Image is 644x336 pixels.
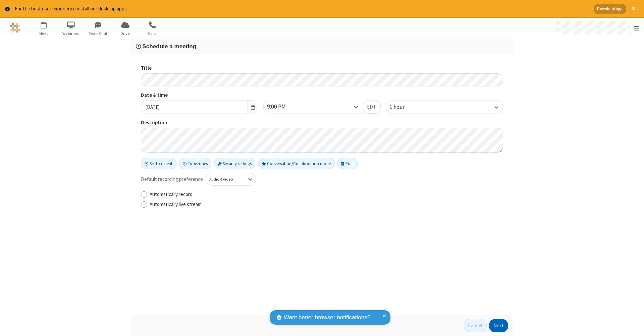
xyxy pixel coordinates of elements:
[113,30,138,37] span: Drive
[629,4,639,14] button: Close alert
[489,319,508,332] button: Next
[15,5,589,13] div: For the best user experience install our desktop apps.
[86,30,111,37] span: Team Chat
[141,176,203,183] span: Default recording preference
[258,158,335,169] button: Conversation/Collaboration mode
[2,18,28,38] button: Logo
[209,177,241,183] div: Audio & video
[549,18,644,38] div: Open menu
[150,191,503,198] label: Automatically record
[142,43,196,50] span: Schedule a meeting
[140,30,165,37] span: Calls
[141,119,503,127] label: Description
[389,103,416,112] div: 1 hour
[337,158,358,169] button: Polls
[267,103,297,111] div: 9:00 PM
[284,313,370,322] span: Want better browser notifications?
[179,158,211,169] button: Timezones
[363,100,380,114] button: EDT
[141,91,258,99] label: Date & time
[594,4,626,14] button: Download App
[58,30,84,37] span: Webinars
[464,319,487,332] button: Cancel
[141,64,503,72] label: Title
[10,23,20,33] img: QA Selenium DO NOT DELETE OR CHANGE
[150,201,503,208] label: Automatically live stream
[141,158,176,169] button: Set to repeat
[214,158,256,169] button: Security settings
[31,30,56,37] span: Meet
